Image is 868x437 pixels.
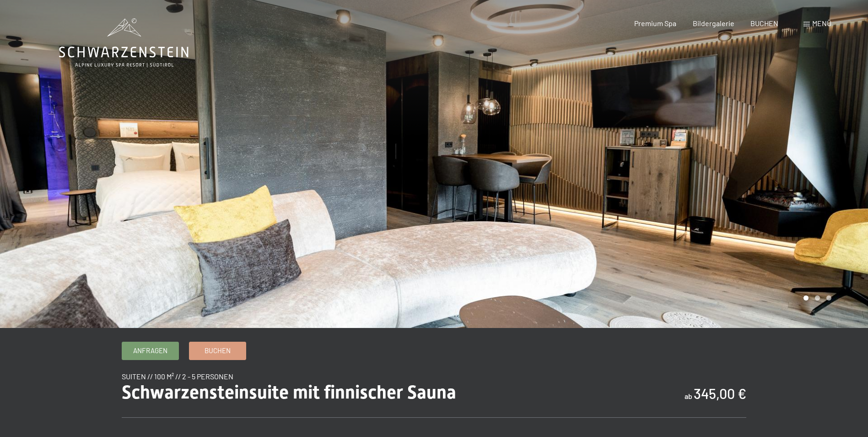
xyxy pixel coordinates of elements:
[634,19,676,27] a: Premium Spa
[694,385,746,402] b: 345,00 €
[122,372,233,381] span: Suiten // 100 m² // 2 - 5 Personen
[750,19,778,27] a: BUCHEN
[189,342,246,360] a: Buchen
[205,346,231,355] span: Buchen
[685,392,692,400] span: ab
[133,346,167,355] span: Anfragen
[122,382,456,403] span: Schwarzensteinsuite mit finnischer Sauna
[122,342,178,360] a: Anfragen
[693,19,734,27] a: Bildergalerie
[812,19,831,27] span: Menü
